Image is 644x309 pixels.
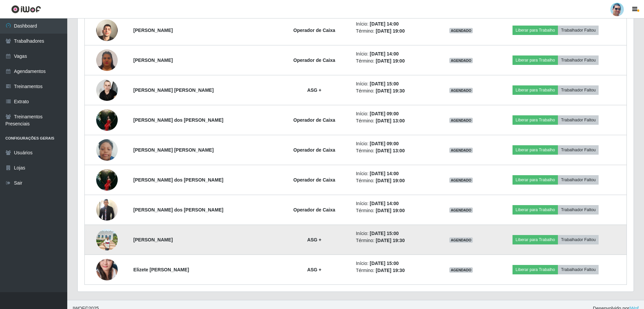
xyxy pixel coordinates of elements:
img: 1751968749933.jpeg [96,106,118,134]
button: Liberar para Trabalho [513,265,558,274]
span: AGENDADO [449,178,473,183]
span: AGENDADO [449,148,473,153]
button: Trabalhador Faltou [558,115,599,125]
li: Início: [356,110,433,117]
time: [DATE] 19:30 [376,238,405,243]
strong: [PERSON_NAME] [134,237,173,242]
time: [DATE] 09:00 [370,111,399,116]
li: Término: [356,267,433,274]
time: [DATE] 19:00 [376,178,405,183]
time: [DATE] 19:00 [376,28,405,34]
time: [DATE] 14:00 [370,21,399,27]
time: [DATE] 13:00 [376,118,405,123]
strong: [PERSON_NAME] dos [PERSON_NAME] [134,177,224,183]
strong: Operador de Caixa [293,28,335,33]
button: Liberar para Trabalho [513,55,558,65]
button: Trabalhador Faltou [558,85,599,95]
li: Término: [356,177,433,184]
li: Término: [356,147,433,154]
time: [DATE] 19:30 [376,88,405,93]
time: [DATE] 09:00 [370,141,399,146]
time: [DATE] 14:00 [370,51,399,56]
time: [DATE] 19:00 [376,208,405,213]
strong: ASG + [307,267,321,272]
img: 1747925689059.jpeg [96,76,118,104]
time: [DATE] 19:00 [376,58,405,64]
button: Trabalhador Faltou [558,55,599,65]
time: [DATE] 14:00 [370,201,399,206]
button: Liberar para Trabalho [513,145,558,155]
li: Início: [356,170,433,177]
img: CoreUI Logo [11,5,41,13]
li: Término: [356,57,433,65]
li: Término: [356,207,433,214]
li: Início: [356,50,433,57]
button: Trabalhador Faltou [558,175,599,185]
strong: Operador de Caixa [293,207,335,213]
time: [DATE] 15:00 [370,81,399,86]
li: Início: [356,260,433,267]
li: Início: [356,21,433,28]
time: [DATE] 13:00 [376,148,405,153]
button: Trabalhador Faltou [558,205,599,215]
span: AGENDADO [449,28,473,33]
span: AGENDADO [449,58,473,63]
strong: Operador de Caixa [293,57,335,63]
strong: Operador de Caixa [293,177,335,183]
li: Início: [356,140,433,147]
button: Liberar para Trabalho [513,205,558,215]
span: AGENDADO [449,207,473,213]
button: Liberar para Trabalho [513,26,558,35]
span: AGENDADO [449,237,473,243]
strong: ASG + [307,237,321,242]
button: Liberar para Trabalho [513,115,558,125]
button: Liberar para Trabalho [513,85,558,95]
strong: [PERSON_NAME] [PERSON_NAME] [134,87,214,93]
img: 1751968749933.jpeg [96,165,118,194]
li: Início: [356,200,433,207]
strong: Elizete [PERSON_NAME] [134,267,189,272]
img: 1752886707341.jpeg [96,48,118,72]
strong: [PERSON_NAME] dos [PERSON_NAME] [134,207,224,213]
img: 1709225632480.jpeg [96,136,118,164]
button: Trabalhador Faltou [558,145,599,155]
li: Início: [356,230,433,237]
img: 1750022695210.jpeg [96,198,118,221]
time: [DATE] 15:00 [370,231,399,236]
button: Trabalhador Faltou [558,235,599,244]
img: 1739480983159.jpeg [96,11,118,49]
img: 1752882089703.jpeg [96,229,118,250]
span: AGENDADO [449,118,473,123]
strong: [PERSON_NAME] [134,57,173,63]
strong: Operador de Caixa [293,147,335,153]
button: Liberar para Trabalho [513,175,558,185]
strong: Operador de Caixa [293,117,335,123]
span: AGENDADO [449,88,473,93]
time: [DATE] 14:00 [370,171,399,176]
time: [DATE] 19:30 [376,268,405,273]
strong: ASG + [307,87,321,93]
button: Liberar para Trabalho [513,235,558,244]
button: Trabalhador Faltou [558,265,599,274]
strong: [PERSON_NAME] dos [PERSON_NAME] [134,117,224,123]
li: Término: [356,28,433,35]
img: 1703538078729.jpeg [96,247,118,292]
li: Término: [356,117,433,124]
li: Término: [356,237,433,244]
time: [DATE] 15:00 [370,261,399,266]
button: Trabalhador Faltou [558,26,599,35]
span: AGENDADO [449,267,473,273]
li: Início: [356,80,433,87]
li: Término: [356,87,433,94]
strong: [PERSON_NAME] [134,28,173,33]
strong: [PERSON_NAME] [PERSON_NAME] [134,147,214,153]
